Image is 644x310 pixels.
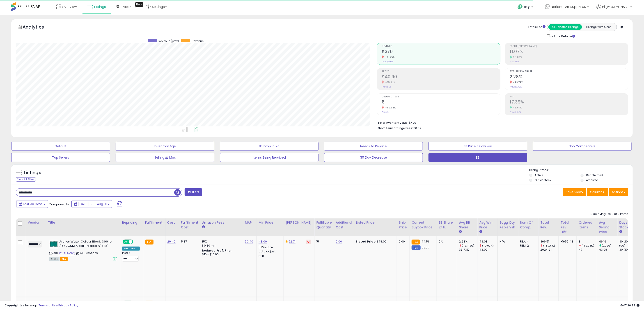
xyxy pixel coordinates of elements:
[479,220,496,230] div: Avg Win Price
[382,49,500,55] h2: $370
[11,153,110,162] button: Top Sellers
[316,220,332,230] div: Fulfillable Quantity
[202,225,205,229] small: Amazon Fees.
[39,303,58,308] a: Terms of Use
[48,220,118,225] div: Title
[336,301,341,305] a: N/A
[356,239,376,244] b: Listed Price:
[78,202,107,206] span: [DATE]-13 - Aug-11
[158,39,179,43] span: Revenue (prev)
[167,301,176,305] a: 29.40
[524,5,530,9] span: Help
[498,218,518,236] th: Please note that this number is a calculation based on your required days of coverage and your ve...
[599,248,617,252] div: 43.08
[479,230,482,234] small: Avg Win Price.
[356,301,393,305] div: $52.71
[510,99,628,106] h2: 17.39%
[500,301,515,305] div: N/A
[482,244,494,247] small: (-0.02%)
[167,239,176,244] a: 29.40
[510,74,628,80] h2: 2.28%
[540,248,559,252] div: 2024.94
[181,220,198,230] div: Fulfillment Cost
[62,4,77,9] span: Overview
[619,220,636,230] div: Days In Stock
[422,246,430,250] span: 37.99
[378,126,413,130] b: Short Term Storage Fees:
[412,245,420,250] small: FBM
[544,34,581,38] div: Include Returns
[459,220,475,230] div: Avg BB Share
[58,252,75,255] a: B01J9UMQHQ
[429,142,527,151] button: BB Price Below Min
[49,202,70,207] span: Compared to:
[123,240,129,244] span: ON
[535,178,551,182] label: Out of Stock
[122,252,140,261] div: Preset:
[517,4,523,10] i: Get Help
[599,220,615,234] div: Avg Selling Price
[16,177,36,182] div: Clear All Filters
[439,301,454,305] div: 0%
[540,301,559,305] div: 0
[599,301,614,305] div: N/A
[609,188,628,196] button: Actions
[582,24,615,30] button: Listings With Cost
[181,240,197,244] div: 5.37
[520,240,535,244] div: FBA: 4
[382,99,500,106] h2: 8
[561,301,573,305] div: N/A
[316,240,330,244] div: 15
[60,257,68,261] span: FBA
[586,178,598,182] label: Archived
[579,248,597,252] div: 47
[135,2,143,7] div: Tooltip anchor
[324,142,423,151] button: Needs to Reprice
[439,240,454,244] div: 0%
[49,240,58,249] img: 51h7HMoeN1L._SL40_.jpg
[378,121,408,125] b: Total Inventory Value:
[510,70,628,73] span: Avg. Buybox Share
[49,240,117,261] div: ASIN:
[602,4,629,9] span: Hi [PERSON_NAME]
[619,244,626,247] small: (0%)
[259,245,280,258] div: Disable auto adjust min
[590,190,604,194] span: Columns
[245,239,253,244] a: 50.40
[286,220,312,225] div: [PERSON_NAME]
[602,244,611,247] small: (7.22%)
[619,240,637,244] div: 30 (100%)
[382,96,500,98] span: Ordered Items
[439,220,455,230] div: BB Share 24h.
[382,74,500,80] h2: $40.90
[512,106,522,109] small: 45.64%
[23,202,43,206] span: Last 30 Days
[399,240,406,244] div: 0.00
[591,212,628,216] div: Displaying 1 to 2 of 2 items
[535,173,543,177] label: Active
[185,188,202,196] button: Filters
[384,56,395,59] small: -81.75%
[413,126,421,130] span: $0.32
[620,303,639,308] span: 2025-09-11 20:33 GMT
[259,239,267,244] a: 48.00
[220,142,319,151] button: BB Drop in 7d
[459,248,477,252] div: 36.73%
[382,85,391,88] small: Prev: $165
[202,249,232,252] b: Reduced Prof. Rng.
[378,120,625,125] li: $470
[220,153,319,162] button: Items Being Repriced
[462,244,474,247] small: (-93.79%)
[596,4,632,15] a: Hi [PERSON_NAME]
[510,45,628,48] span: Profit [PERSON_NAME]
[540,240,559,244] div: 369.51
[528,25,545,29] div: Totals For
[587,188,608,196] button: Columns
[122,220,141,225] div: Repricing
[356,240,393,244] div: $48.00
[533,142,632,151] button: Non Competitive
[412,240,420,245] small: FBA
[11,142,110,151] button: Default
[324,153,423,162] button: 30 Day Decrease
[16,200,48,208] button: Last 30 Days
